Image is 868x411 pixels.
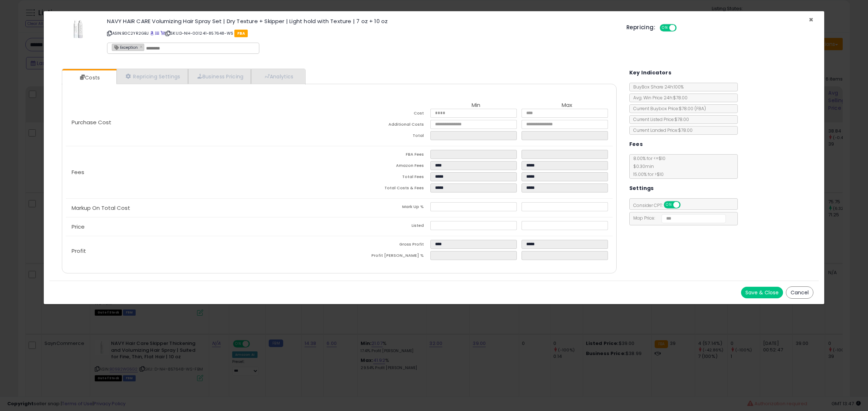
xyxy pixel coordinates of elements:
td: Cost [339,109,430,120]
p: Markup On Total Cost [66,205,339,211]
a: × [140,43,144,50]
span: OFF [679,202,691,208]
p: Fees [66,169,339,175]
span: $0.30 min [630,163,654,169]
span: Avg. Win Price 24h: $78.00 [630,95,688,101]
td: Additional Costs [339,120,430,131]
h5: Settings [629,184,654,193]
a: Analytics [251,69,305,84]
a: Costs [62,70,116,85]
td: Gross Profit [339,240,430,251]
span: ( FBA ) [694,105,706,112]
span: Current Landed Price: $78.00 [630,127,693,133]
td: Amazon Fees [339,161,430,172]
img: 31X1-7c0eML._SL60_.jpg [67,18,89,40]
span: Consider CPT: [630,202,690,208]
a: Repricing Settings [116,69,188,84]
span: Exception [112,44,138,50]
span: × [809,14,813,25]
p: Profit [66,248,339,254]
td: Listed [339,221,430,232]
td: Profit [PERSON_NAME] % [339,251,430,262]
td: FBA Fees [339,150,430,161]
h5: Fees [629,140,643,149]
button: Save & Close [741,287,783,298]
a: All offer listings [155,30,159,36]
h5: Repricing: [626,25,655,30]
span: ON [664,202,673,208]
th: Max [522,102,613,109]
span: BuyBox Share 24h: 100% [630,84,684,90]
td: Total Fees [339,172,430,183]
td: Total Costs & Fees [339,183,430,195]
h5: Key Indicators [629,68,672,77]
span: 15.00 % for > $10 [630,171,664,177]
span: Current Buybox Price: [630,105,706,112]
span: ON [660,25,669,31]
span: Current Listed Price: $78.00 [630,116,689,122]
th: Min [430,102,522,109]
span: FBA [234,30,248,37]
h3: NAVY HAIR CARE Volumizing Hair Spray Set | Dry Texture + Skipper | Light hold with Texture | 7 oz... [107,18,616,24]
span: $78.00 [679,105,706,112]
span: Map Price: [630,215,726,221]
td: Mark Up % [339,202,430,213]
span: 8.00 % for <= $10 [630,155,665,177]
p: Purchase Cost [66,120,339,125]
p: Price [66,224,339,230]
td: Total [339,131,430,142]
p: ASIN: B0C2YR2GBJ | SKU: D-NH-001241-857648-WS [107,27,616,39]
a: BuyBox page [150,30,154,36]
button: Cancel [786,286,813,299]
span: OFF [676,25,687,31]
a: Your listing only [161,30,165,36]
a: Business Pricing [188,69,251,84]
